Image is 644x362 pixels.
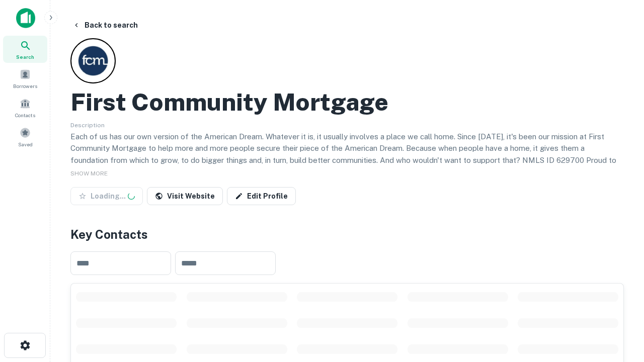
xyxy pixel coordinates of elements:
a: Search [3,36,47,63]
img: capitalize-icon.png [16,8,35,28]
a: Saved [3,123,47,150]
a: Edit Profile [227,187,296,205]
h4: Key Contacts [70,225,624,243]
span: Description [70,122,105,129]
iframe: Chat Widget [594,249,644,298]
span: SHOW MORE [70,170,108,177]
button: Back to search [68,16,142,34]
a: Contacts [3,94,47,121]
span: Borrowers [13,82,37,90]
p: Each of us has our own version of the American Dream. Whatever it is, it usually involves a place... [70,131,624,178]
span: Contacts [15,111,35,119]
span: Saved [18,140,33,148]
a: Borrowers [3,65,47,92]
a: Visit Website [147,187,223,205]
span: Search [16,53,34,61]
h2: First Community Mortgage [70,87,388,117]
